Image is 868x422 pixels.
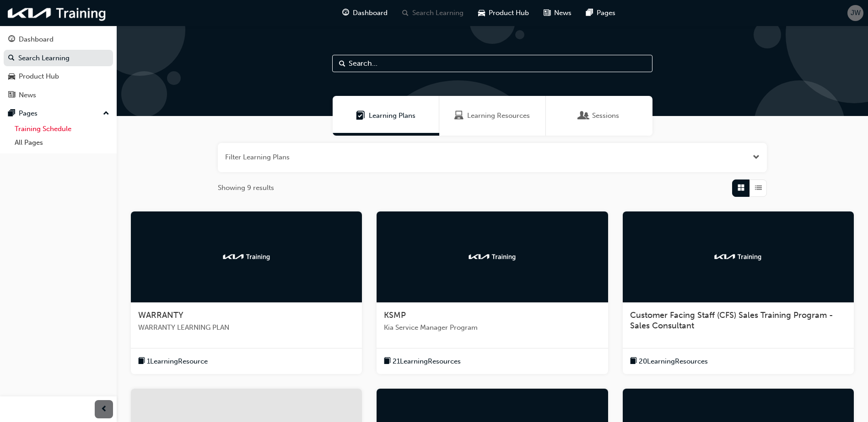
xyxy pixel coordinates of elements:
[639,356,708,367] span: 20 Learning Resources
[412,8,464,18] span: Search Learning
[544,7,550,19] span: news-icon
[713,252,763,261] img: kia-training
[353,8,388,18] span: Dashboard
[467,111,530,121] span: Learning Resources
[384,356,391,367] span: book-icon
[384,310,406,320] span: KSMP
[489,8,529,18] span: Product Hub
[554,8,571,18] span: News
[402,7,409,19] span: search-icon
[147,356,208,367] span: 1 Learning Resource
[439,96,546,136] a: Learning ResourcesLearning Resources
[138,356,145,367] span: book-icon
[467,252,518,261] img: kia-training
[630,356,637,367] span: book-icon
[101,404,108,415] span: prev-icon
[8,110,15,118] span: pages-icon
[19,71,59,82] div: Product Hub
[471,4,536,22] a: car-iconProduct Hub
[19,90,36,100] div: News
[8,54,15,63] span: search-icon
[138,356,208,367] button: book-icon1LearningResource
[11,136,113,150] a: All Pages
[630,356,708,367] button: book-icon20LearningResources
[4,50,113,67] a: Search Learning
[395,4,471,22] a: search-iconSearch Learning
[592,111,619,121] span: Sessions
[4,29,113,105] button: DashboardSearch LearningProduct HubNews
[586,7,593,19] span: pages-icon
[138,322,355,333] span: WARRANTY LEARNING PLAN
[11,122,113,136] a: Training Schedule
[369,111,415,121] span: Learning Plans
[579,4,623,22] a: pages-iconPages
[342,7,349,19] span: guage-icon
[755,183,762,193] span: List
[8,73,15,81] span: car-icon
[332,55,652,72] input: Search...
[339,58,345,69] span: Search
[623,211,854,375] a: kia-trainingCustomer Facing Staff (CFS) Sales Training Program - Sales Consultantbook-icon20Learn...
[221,252,272,261] img: kia-training
[536,4,579,22] a: news-iconNews
[8,36,15,44] span: guage-icon
[4,87,113,104] a: News
[19,34,54,45] div: Dashboard
[19,108,38,119] div: Pages
[393,356,461,367] span: 21 Learning Resources
[847,5,863,21] button: JW
[579,111,588,121] span: Sessions
[131,211,362,375] a: kia-trainingWARRANTYWARRANTY LEARNING PLANbook-icon1LearningResource
[335,4,395,22] a: guage-iconDashboard
[454,111,464,121] span: Learning Resources
[384,356,461,367] button: book-icon21LearningResources
[478,7,485,19] span: car-icon
[103,108,109,120] span: up-icon
[597,8,615,18] span: Pages
[4,105,113,122] button: Pages
[753,152,760,163] button: Open the filter
[851,8,861,18] span: JW
[630,310,833,331] span: Customer Facing Staff (CFS) Sales Training Program - Sales Consultant
[4,31,113,48] a: Dashboard
[738,183,744,193] span: Grid
[384,322,600,333] span: Kia Service Manager Program
[356,111,365,121] span: Learning Plans
[333,96,439,136] a: Learning PlansLearning Plans
[377,211,608,375] a: kia-trainingKSMPKia Service Manager Programbook-icon21LearningResources
[5,4,110,22] img: kia-training
[218,183,274,193] span: Showing 9 results
[138,310,183,320] span: WARRANTY
[8,91,15,100] span: news-icon
[546,96,652,136] a: SessionsSessions
[4,68,113,85] a: Product Hub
